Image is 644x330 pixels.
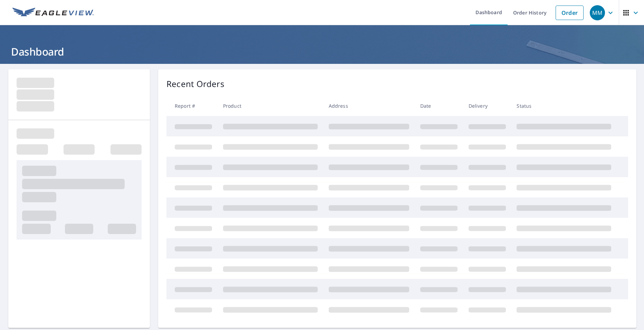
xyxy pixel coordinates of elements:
p: Recent Orders [166,78,224,90]
a: Order [556,6,584,20]
th: Address [323,96,415,116]
th: Delivery [463,96,511,116]
th: Date [415,96,463,116]
div: MM [590,5,605,20]
h1: Dashboard [8,45,636,59]
img: EV Logo [12,8,94,18]
th: Product [218,96,323,116]
th: Report # [166,96,218,116]
th: Status [511,96,617,116]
